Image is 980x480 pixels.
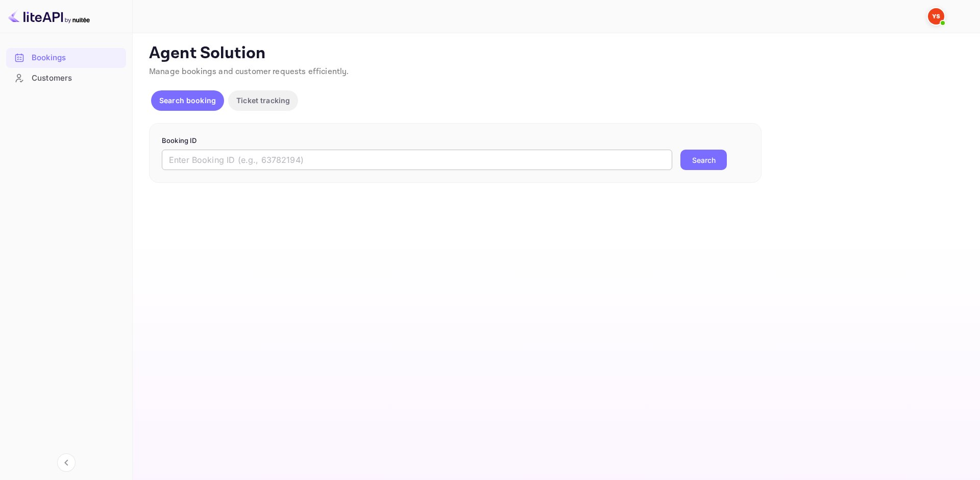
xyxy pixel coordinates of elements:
div: Bookings [32,52,121,64]
img: Yandex Support [928,8,944,25]
div: Customers [32,73,121,84]
span: Manage bookings and customer requests efficiently. [149,66,349,77]
p: Search booking [159,95,216,106]
p: Agent Solution [149,43,962,64]
p: Ticket tracking [236,95,290,106]
img: LiteAPI logo [8,8,90,25]
p: Booking ID [162,136,749,146]
div: Customers [6,68,126,88]
div: Bookings [6,48,126,68]
button: Collapse navigation [57,453,76,472]
button: Search [680,150,727,170]
a: Customers [6,68,126,87]
input: Enter Booking ID (e.g., 63782194) [162,150,672,170]
a: Bookings [6,48,126,67]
